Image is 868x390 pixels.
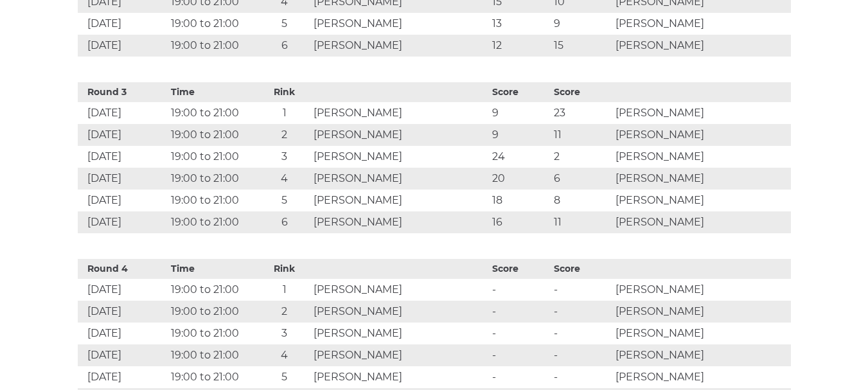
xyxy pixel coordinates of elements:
td: [DATE] [78,146,168,168]
td: [PERSON_NAME] [612,124,791,146]
td: 11 [551,124,612,146]
td: [PERSON_NAME] [310,279,489,301]
th: Time [168,82,258,102]
th: Score [489,82,551,102]
td: 24 [489,146,551,168]
td: 8 [551,190,612,211]
td: [DATE] [78,168,168,190]
td: 5 [258,13,310,35]
td: 3 [258,323,310,344]
td: 4 [258,168,310,190]
td: 1 [258,279,310,301]
td: 1 [258,102,310,124]
td: 19:00 to 21:00 [168,13,258,35]
td: [PERSON_NAME] [612,190,791,211]
td: 2 [258,124,310,146]
td: - [489,366,551,388]
td: [PERSON_NAME] [612,301,791,323]
td: [DATE] [78,190,168,211]
td: 5 [258,366,310,388]
td: [PERSON_NAME] [612,279,791,301]
td: [PERSON_NAME] [310,168,489,190]
td: 19:00 to 21:00 [168,366,258,388]
th: Score [489,259,551,279]
td: [PERSON_NAME] [310,323,489,344]
td: 23 [551,102,612,124]
td: [PERSON_NAME] [310,301,489,323]
td: [DATE] [78,35,168,57]
td: 9 [489,102,551,124]
td: 19:00 to 21:00 [168,211,258,233]
td: [PERSON_NAME] [310,211,489,233]
td: 6 [258,35,310,57]
td: [PERSON_NAME] [612,323,791,344]
td: 2 [551,146,612,168]
td: - [551,366,612,388]
td: 2 [258,301,310,323]
td: 12 [489,35,551,57]
td: 4 [258,344,310,366]
td: [PERSON_NAME] [310,190,489,211]
td: [PERSON_NAME] [612,366,791,388]
th: Time [168,259,258,279]
td: - [551,323,612,344]
td: 6 [551,168,612,190]
th: Round 3 [78,82,168,102]
td: 19:00 to 21:00 [168,102,258,124]
td: 6 [258,211,310,233]
td: [PERSON_NAME] [310,146,489,168]
th: Round 4 [78,259,168,279]
td: [DATE] [78,124,168,146]
td: 11 [551,211,612,233]
td: [PERSON_NAME] [612,102,791,124]
th: Rink [258,259,310,279]
td: 13 [489,13,551,35]
th: Score [551,82,612,102]
td: [DATE] [78,344,168,366]
td: - [551,301,612,323]
td: 20 [489,168,551,190]
td: 19:00 to 21:00 [168,344,258,366]
td: [PERSON_NAME] [612,146,791,168]
td: [DATE] [78,301,168,323]
td: - [551,344,612,366]
td: [PERSON_NAME] [612,211,791,233]
td: - [489,301,551,323]
td: - [489,344,551,366]
td: [PERSON_NAME] [310,35,489,57]
td: [DATE] [78,366,168,388]
th: Score [551,259,612,279]
td: [DATE] [78,13,168,35]
td: 15 [551,35,612,57]
td: [PERSON_NAME] [612,344,791,366]
td: 19:00 to 21:00 [168,323,258,344]
td: 9 [489,124,551,146]
td: [DATE] [78,211,168,233]
td: [DATE] [78,102,168,124]
td: 19:00 to 21:00 [168,35,258,57]
td: 9 [551,13,612,35]
td: 18 [489,190,551,211]
td: 19:00 to 21:00 [168,301,258,323]
td: [DATE] [78,323,168,344]
td: 16 [489,211,551,233]
td: - [489,279,551,301]
th: Rink [258,82,310,102]
td: - [489,323,551,344]
td: 19:00 to 21:00 [168,146,258,168]
td: [PERSON_NAME] [310,366,489,388]
td: [PERSON_NAME] [612,13,791,35]
td: [PERSON_NAME] [310,13,489,35]
td: 19:00 to 21:00 [168,190,258,211]
td: 19:00 to 21:00 [168,279,258,301]
td: [PERSON_NAME] [310,102,489,124]
td: [PERSON_NAME] [310,124,489,146]
td: 3 [258,146,310,168]
td: 19:00 to 21:00 [168,168,258,190]
td: - [551,279,612,301]
td: 5 [258,190,310,211]
td: [PERSON_NAME] [612,168,791,190]
td: [DATE] [78,279,168,301]
td: 19:00 to 21:00 [168,124,258,146]
td: [PERSON_NAME] [612,35,791,57]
